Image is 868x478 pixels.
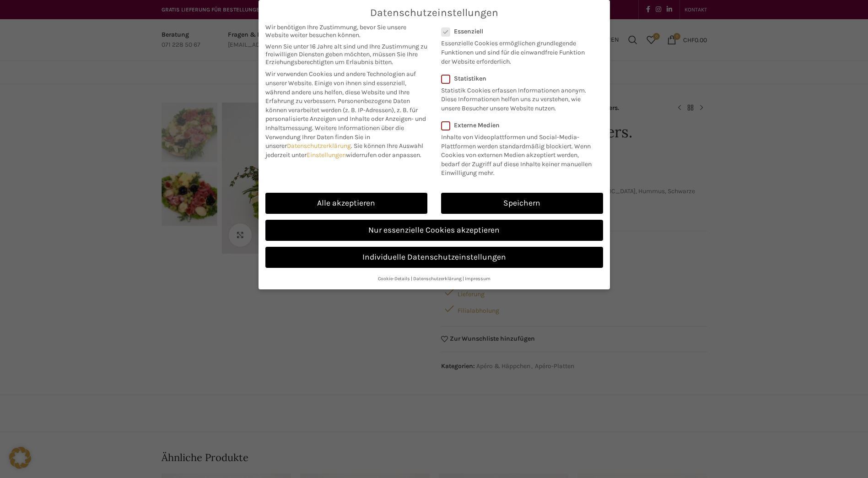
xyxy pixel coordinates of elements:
span: Wir benötigen Ihre Zustimmung, bevor Sie unsere Website weiter besuchen können. [265,23,427,39]
a: Impressum [465,276,491,282]
label: Statistiken [441,75,591,82]
a: Individuelle Datenschutzeinstellungen [265,247,603,268]
p: Inhalte von Videoplattformen und Social-Media-Plattformen werden standardmäßig blockiert. Wenn Co... [441,129,597,178]
a: Datenschutzerklärung [287,142,351,150]
span: Wenn Sie unter 16 Jahre alt sind und Ihre Zustimmung zu freiwilligen Diensten geben möchten, müss... [265,43,427,66]
a: Datenschutzerklärung [413,276,462,282]
p: Essenzielle Cookies ermöglichen grundlegende Funktionen und sind für die einwandfreie Funktion de... [441,35,591,66]
a: Einstellungen [307,151,346,159]
a: Speichern [441,193,603,214]
span: Datenschutzeinstellungen [370,7,498,19]
span: Wir verwenden Cookies und andere Technologien auf unserer Website. Einige von ihnen sind essenzie... [265,70,416,105]
label: Externe Medien [441,121,597,129]
a: Nur essenzielle Cookies akzeptieren [265,220,603,241]
span: Personenbezogene Daten können verarbeitet werden (z. B. IP-Adressen), z. B. für personalisierte A... [265,97,426,132]
a: Alle akzeptieren [265,193,427,214]
a: Cookie-Details [378,276,410,282]
span: Sie können Ihre Auswahl jederzeit unter widerrufen oder anpassen. [265,142,423,159]
span: Weitere Informationen über die Verwendung Ihrer Daten finden Sie in unserer . [265,124,404,150]
label: Essenziell [441,27,591,35]
p: Statistik Cookies erfassen Informationen anonym. Diese Informationen helfen uns zu verstehen, wie... [441,82,591,113]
